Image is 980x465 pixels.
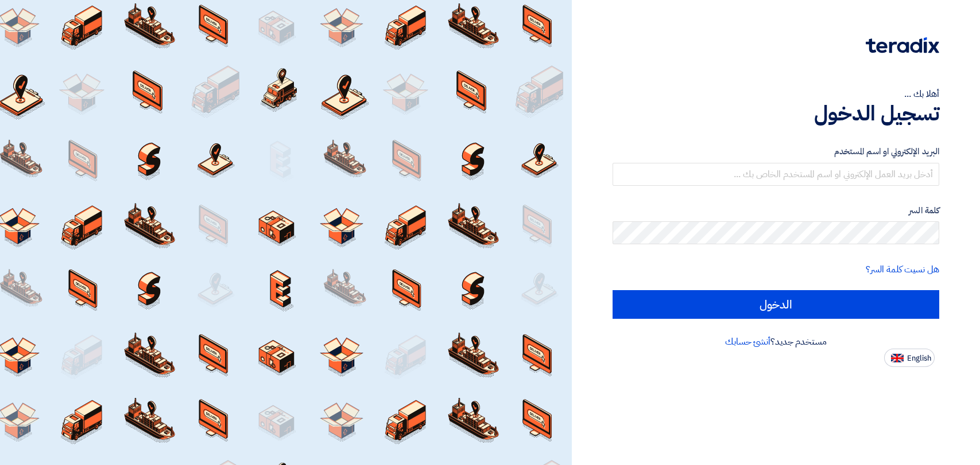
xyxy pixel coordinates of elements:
[613,163,939,186] input: أدخل بريد العمل الإلكتروني او اسم المستخدم الخاص بك ...
[891,354,904,362] img: en-US.png
[866,37,939,53] img: Teradix logo
[884,349,935,367] button: English
[613,101,939,126] h1: تسجيل الدخول
[613,87,939,101] div: أهلا بك ...
[613,145,939,158] label: البريد الإلكتروني او اسم المستخدم
[613,204,939,217] label: كلمة السر
[725,335,770,349] a: أنشئ حسابك
[613,290,939,319] input: الدخول
[866,263,939,276] a: هل نسيت كلمة السر؟
[613,335,939,349] div: مستخدم جديد؟
[907,354,931,362] span: English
